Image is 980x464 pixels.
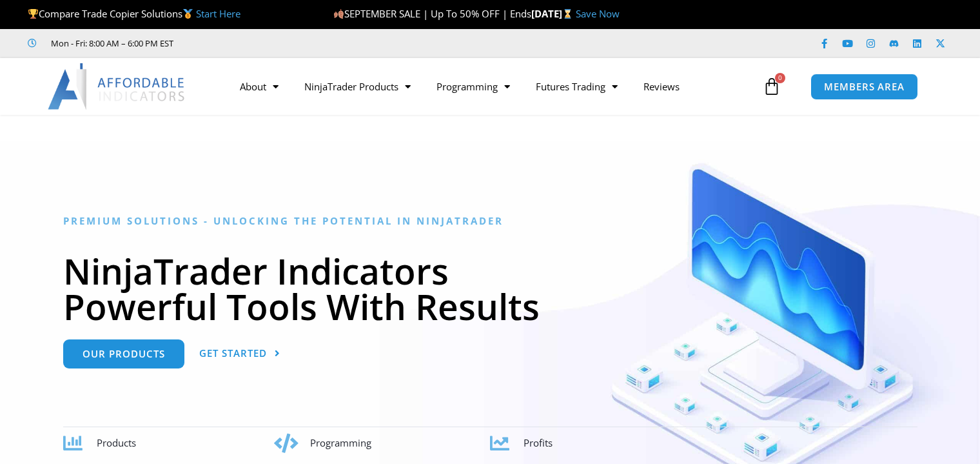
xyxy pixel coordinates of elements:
span: Programming [310,436,371,449]
a: About [227,72,291,101]
nav: Menu [227,72,760,101]
span: 0 [775,73,785,83]
span: Our Products [83,349,165,359]
span: SEPTEMBER SALE | Up To 50% OFF | Ends [333,7,531,20]
img: 🥇 [183,9,193,19]
span: Get Started [199,348,267,358]
img: ⌛ [563,9,573,19]
img: LogoAI | Affordable Indicators – NinjaTrader [48,63,186,110]
img: 🏆 [28,9,38,19]
a: NinjaTrader Products [291,72,424,101]
a: Start Here [196,7,240,20]
h1: NinjaTrader Indicators Powerful Tools With Results [63,253,917,324]
a: Futures Trading [523,72,631,101]
iframe: Customer reviews powered by Trustpilot [191,37,385,50]
a: MEMBERS AREA [810,74,918,100]
span: MEMBERS AREA [824,82,905,92]
a: Programming [424,72,523,101]
span: Profits [524,436,553,449]
a: Save Now [576,7,620,20]
a: Get Started [199,339,280,368]
a: Reviews [631,72,692,101]
span: Products [97,436,136,449]
a: 0 [743,68,800,105]
span: Mon - Fri: 8:00 AM – 6:00 PM EST [48,35,173,51]
img: 🍂 [334,9,344,19]
strong: [DATE] [531,7,576,20]
a: Our Products [63,339,184,368]
h6: Premium Solutions - Unlocking the Potential in NinjaTrader [63,215,917,227]
span: Compare Trade Copier Solutions [28,7,240,20]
